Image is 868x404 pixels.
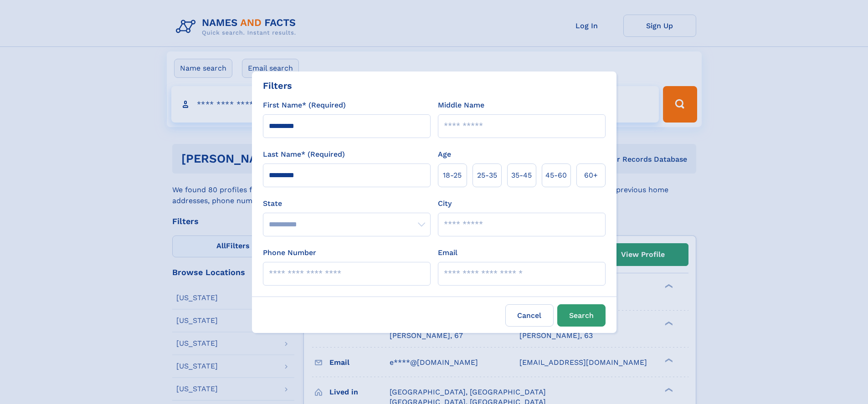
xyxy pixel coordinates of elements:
span: 25‑35 [477,170,497,181]
label: First Name* (Required) [263,100,346,111]
label: City [438,198,452,209]
label: Last Name* (Required) [263,149,345,160]
span: 60+ [584,170,598,181]
label: Cancel [505,304,554,327]
span: 18‑25 [443,170,462,181]
button: Search [557,304,606,327]
label: Email [438,247,457,258]
label: State [263,198,431,209]
label: Age [438,149,451,160]
label: Phone Number [263,247,316,258]
label: Middle Name [438,100,484,111]
div: Filters [263,79,292,92]
span: 45‑60 [545,170,567,181]
span: 35‑45 [511,170,532,181]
